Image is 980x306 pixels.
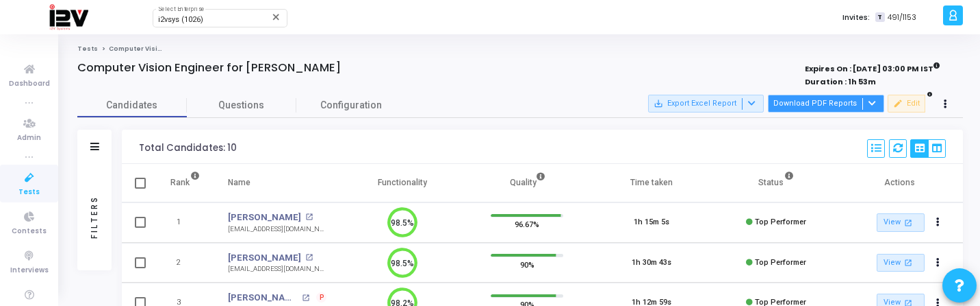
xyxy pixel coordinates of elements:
[228,224,326,235] div: [EMAIL_ADDRESS][DOMAIN_NAME]
[877,254,925,272] a: View
[648,95,764,113] button: Export Excel Report
[17,132,41,144] span: Admin
[520,257,534,271] span: 90%
[228,211,301,224] a: [PERSON_NAME]
[842,12,870,23] label: Invites:
[929,213,948,233] button: Actions
[630,175,673,190] div: Time taken
[228,175,250,190] div: Name
[10,265,49,276] span: Interviews
[877,213,925,232] a: View
[768,95,884,113] button: Download PDF Reports
[910,139,946,158] div: View Options
[755,258,806,267] span: Top Performer
[340,164,465,202] th: Functionality
[305,213,313,221] mat-icon: open_in_new
[9,78,50,90] span: Dashboard
[888,95,925,113] button: Edit
[903,217,914,228] mat-icon: open_in_new
[18,187,40,198] span: Tests
[838,164,963,202] th: Actions
[305,254,313,261] mat-icon: open_in_new
[156,164,214,202] th: Rank
[77,45,963,54] nav: breadcrumb
[77,45,98,53] a: Tests
[49,3,88,31] img: logo
[77,61,341,75] h4: Computer Vision Engineer for [PERSON_NAME]
[714,164,838,202] th: Status
[893,99,903,108] mat-icon: edit
[228,251,301,265] a: [PERSON_NAME]
[515,217,539,231] span: 96.67%
[875,12,884,23] span: T
[88,141,101,292] div: Filters
[156,243,214,283] td: 2
[320,292,324,303] span: P
[903,257,914,268] mat-icon: open_in_new
[156,202,214,243] td: 1
[271,12,282,23] mat-icon: Clear
[109,45,266,53] span: Computer Vision Engineer for [PERSON_NAME]
[12,226,47,237] span: Contests
[228,291,298,305] a: [PERSON_NAME]
[228,264,326,274] div: [EMAIL_ADDRESS][DOMAIN_NAME]
[929,253,948,272] button: Actions
[465,164,589,202] th: Quality
[755,217,806,226] span: Top Performer
[805,60,940,75] strong: Expires On : [DATE] 03:00 PM IST
[654,99,663,108] mat-icon: save_alt
[302,294,309,302] mat-icon: open_in_new
[139,143,237,154] div: Total Candidates: 10
[634,217,669,228] div: 1h 15m 5s
[77,98,187,113] span: Candidates
[320,98,382,113] span: Configuration
[158,15,203,24] span: i2vsys (1026)
[805,76,876,87] strong: Duration : 1h 53m
[888,12,916,23] span: 491/1153
[632,257,671,269] div: 1h 30m 43s
[187,98,296,113] span: Questions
